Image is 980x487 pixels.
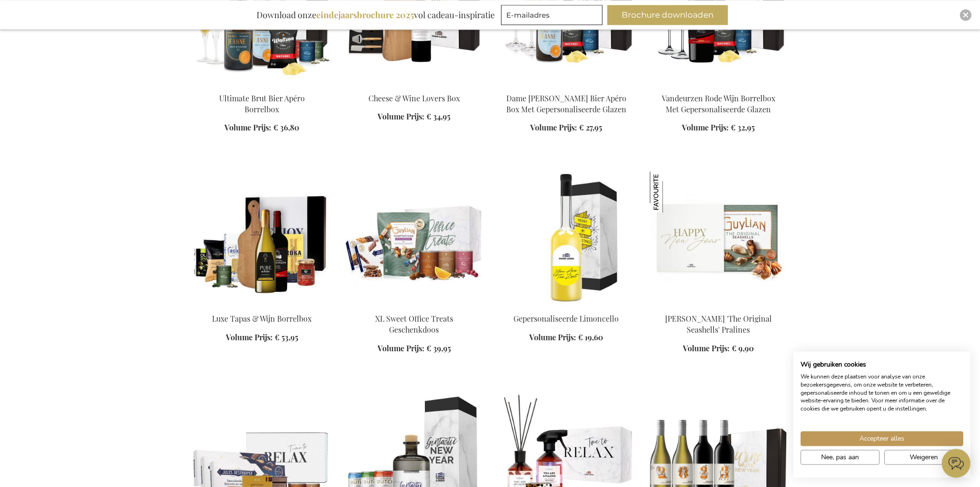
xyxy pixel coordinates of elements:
b: eindejaarsbrochure 2025 [316,9,414,21]
button: Pas cookie voorkeuren aan [801,450,880,465]
a: Volume Prijs: € 32,95 [682,122,755,133]
form: marketing offers and promotions [501,5,605,28]
a: Volume Prijs: € 27,95 [530,122,602,133]
span: Volume Prijs: [682,122,729,132]
span: Weigeren [910,452,938,462]
span: Volume Prijs: [378,343,424,353]
div: Download onze vol cadeau-inspiratie [252,5,499,25]
a: [PERSON_NAME] 'The Original Seashells' Pralines [665,314,772,335]
img: XL Sweet Office Treats Gift Box [345,172,482,305]
button: Brochure downloaden [607,5,728,25]
a: Personalized Limoncello [498,302,635,311]
span: € 19,60 [578,332,603,342]
a: Ultimate Champagnebier Apéro Borrelbox [193,81,330,90]
div: Close [960,9,971,21]
a: Luxury Tapas & Wine Apéro Box [193,302,330,311]
img: Luxury Tapas & Wine Apéro Box [193,172,330,305]
button: Alle cookies weigeren [884,450,963,465]
span: Volume Prijs: [529,332,576,342]
a: Volume Prijs: € 39,95 [378,343,451,354]
a: Ultimate Brut Bier Apéro Borrelbox [219,93,305,114]
input: E-mailadres [501,5,602,25]
iframe: belco-activator-frame [942,449,970,477]
a: XL Sweet Office Treats Gift Box [345,302,482,311]
a: Vandeurzen Rode Wijn Borrelbox Met Gepersonaliseerde Glazen [662,93,775,114]
h2: Wij gebruiken cookies [801,360,963,369]
a: Cheese & Wine Lovers Box Cheese & Wine Lovers Box [345,81,482,90]
span: € 36,80 [273,122,299,132]
span: Volume Prijs: [224,122,271,132]
a: Volume Prijs: € 53,95 [226,332,298,343]
span: € 53,95 [275,332,298,342]
a: Volume Prijs: € 19,60 [529,332,603,343]
span: Volume Prijs: [378,111,424,121]
a: Volume Prijs: € 36,80 [224,122,299,133]
img: Guylian 'The Original Seashells' Pralines [650,172,787,305]
a: Vandeurzen Rode Wijn Borrelbox Met Gepersonaliseerde Glazen [650,81,787,90]
a: Dame Jeanne Champagne Beer Apéro Box With Personalised Glasses Dame Jeanne Brut Bier Apéro Box Me... [498,81,635,90]
span: Volume Prijs: [683,343,730,353]
a: Gepersonaliseerde Limoncello [513,314,619,324]
button: Accepteer alle cookies [801,431,963,446]
span: Nee, pas aan [821,452,859,462]
span: Volume Prijs: [530,122,577,132]
span: € 34,95 [426,111,450,121]
span: Volume Prijs: [226,332,273,342]
a: Dame [PERSON_NAME] Bier Apéro Box Met Gepersonaliseerde Glazen [506,93,626,114]
img: Guylian 'The Original Seashells' Pralines [650,172,691,213]
img: Close [963,12,969,18]
span: € 9,90 [732,343,754,353]
span: € 27,95 [579,122,602,132]
a: Volume Prijs: € 34,95 [378,111,450,122]
a: XL Sweet Office Treats Geschenkdoos [375,314,453,335]
span: € 32,95 [731,122,755,132]
a: Cheese & Wine Lovers Box [368,93,460,103]
a: Guylian 'The Original Seashells' Pralines Guylian 'The Original Seashells' Pralines [650,302,787,311]
p: We kunnen deze plaatsen voor analyse van onze bezoekersgegevens, om onze website te verbeteren, g... [801,373,963,413]
span: Accepteer alles [859,433,904,444]
img: Personalized Limoncello [498,172,635,305]
a: Volume Prijs: € 9,90 [683,343,754,354]
a: Luxe Tapas & Wijn Borrelbox [212,314,312,324]
span: € 39,95 [426,343,451,353]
